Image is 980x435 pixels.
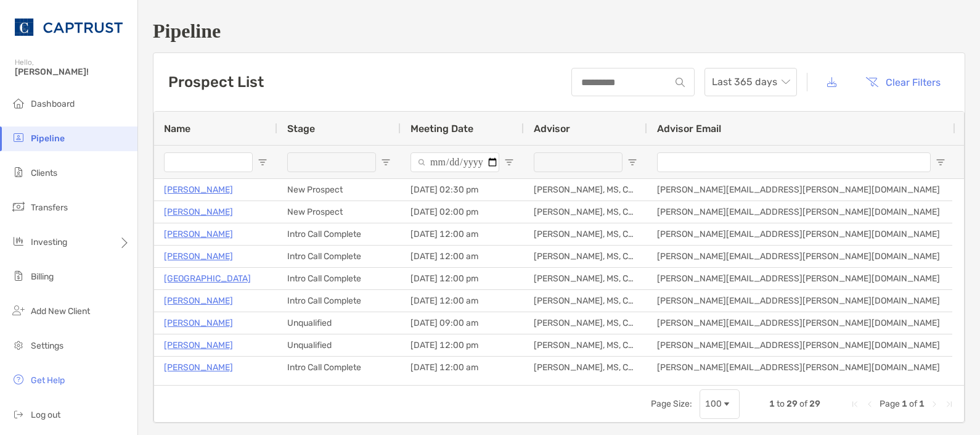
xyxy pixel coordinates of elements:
a: [PERSON_NAME] [164,204,233,220]
span: Meeting Date [410,123,473,135]
input: Name Filter Input [164,152,253,172]
h3: Prospect List [168,73,264,91]
a: [PERSON_NAME] [164,182,233,197]
a: [PERSON_NAME] [164,338,233,353]
div: [DATE] 12:00 pm [401,334,524,356]
span: 29 [809,399,820,409]
img: logout icon [11,407,26,421]
button: Clear Filters [856,68,950,96]
button: Open Filter Menu [258,157,267,167]
div: Intro Call Complete [277,290,401,312]
span: Add New Client [31,306,90,317]
div: [DATE] 12:00 pm [401,268,524,289]
a: [PERSON_NAME] [164,249,233,264]
div: New Prospect [277,179,401,201]
div: [DATE] 12:00 am [401,290,524,312]
div: Unqualified [277,334,401,356]
div: [DATE] 02:00 pm [401,201,524,223]
div: Intro Call Complete [277,268,401,289]
div: Intro Call Complete [277,357,401,378]
span: 1 [769,399,775,409]
span: [PERSON_NAME]! [15,67,130,77]
span: Last 365 days [712,68,790,96]
span: Billing [31,271,54,282]
div: [PERSON_NAME][EMAIL_ADDRESS][PERSON_NAME][DOMAIN_NAME] [647,268,955,289]
span: 29 [786,399,798,409]
div: [PERSON_NAME], MS, CFP® [524,179,647,201]
span: Transfers [31,202,68,213]
span: 1 [919,399,925,409]
img: add_new_client icon [11,303,26,318]
div: [PERSON_NAME], MS, CFP® [524,201,647,223]
img: input icon [676,78,685,87]
span: Log out [31,410,60,420]
div: [PERSON_NAME][EMAIL_ADDRESS][PERSON_NAME][DOMAIN_NAME] [647,223,955,245]
img: pipeline icon [11,130,26,145]
div: [PERSON_NAME][EMAIL_ADDRESS][PERSON_NAME][DOMAIN_NAME] [647,201,955,223]
div: [PERSON_NAME], MS, CFP® [524,312,647,334]
div: [PERSON_NAME][EMAIL_ADDRESS][PERSON_NAME][DOMAIN_NAME] [647,357,955,378]
div: [DATE] 12:00 am [401,223,524,245]
span: Advisor [534,123,570,135]
span: 1 [902,399,907,409]
a: [PERSON_NAME] [164,360,233,375]
button: Open Filter Menu [504,157,514,167]
span: Page [880,399,900,409]
div: Intro Call Complete [277,223,401,245]
span: Pipeline [31,133,65,144]
span: to [777,399,785,409]
span: Get Help [31,375,65,386]
input: Meeting Date Filter Input [410,152,499,172]
img: get-help icon [11,372,26,387]
span: Stage [287,123,315,135]
img: transfers icon [11,199,26,214]
a: [PERSON_NAME] [164,293,233,309]
h1: Pipeline [153,20,965,43]
div: [PERSON_NAME], MS, CFP® [524,246,647,267]
button: Open Filter Menu [627,157,637,167]
span: Clients [31,168,57,178]
button: Open Filter Menu [381,157,391,167]
div: Page Size [700,389,740,419]
span: of [909,399,917,409]
div: [PERSON_NAME], MS, CFP® [524,290,647,312]
div: [DATE] 12:00 am [401,357,524,378]
span: Settings [31,341,63,351]
div: 100 [705,399,722,409]
a: [PERSON_NAME] [164,226,233,242]
img: billing icon [11,268,26,283]
div: [PERSON_NAME][EMAIL_ADDRESS][PERSON_NAME][DOMAIN_NAME] [647,312,955,334]
div: Intro Call Complete [277,246,401,267]
div: [DATE] 09:00 am [401,312,524,334]
span: Dashboard [31,99,75,109]
a: [PERSON_NAME] [164,315,233,331]
div: [PERSON_NAME], MS, CFP® [524,223,647,245]
div: New Prospect [277,201,401,223]
div: [PERSON_NAME], MS, CFP® [524,334,647,356]
img: investing icon [11,234,26,249]
div: Page Size: [651,399,692,409]
img: settings icon [11,338,26,352]
span: Advisor Email [657,123,721,135]
div: Previous Page [865,399,875,409]
div: [PERSON_NAME], MS, CFP® [524,357,647,378]
input: Advisor Email Filter Input [657,152,931,172]
div: Last Page [944,399,954,409]
div: [DATE] 12:00 am [401,246,524,267]
div: [PERSON_NAME][EMAIL_ADDRESS][PERSON_NAME][DOMAIN_NAME] [647,179,955,201]
div: Unqualified [277,312,401,334]
div: [PERSON_NAME][EMAIL_ADDRESS][PERSON_NAME][DOMAIN_NAME] [647,246,955,267]
div: [PERSON_NAME], MS, CFP® [524,268,647,289]
a: [GEOGRAPHIC_DATA] [164,271,251,286]
img: CAPTRUST Logo [15,5,123,49]
div: [PERSON_NAME][EMAIL_ADDRESS][PERSON_NAME][DOMAIN_NAME] [647,334,955,356]
span: Investing [31,237,67,247]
